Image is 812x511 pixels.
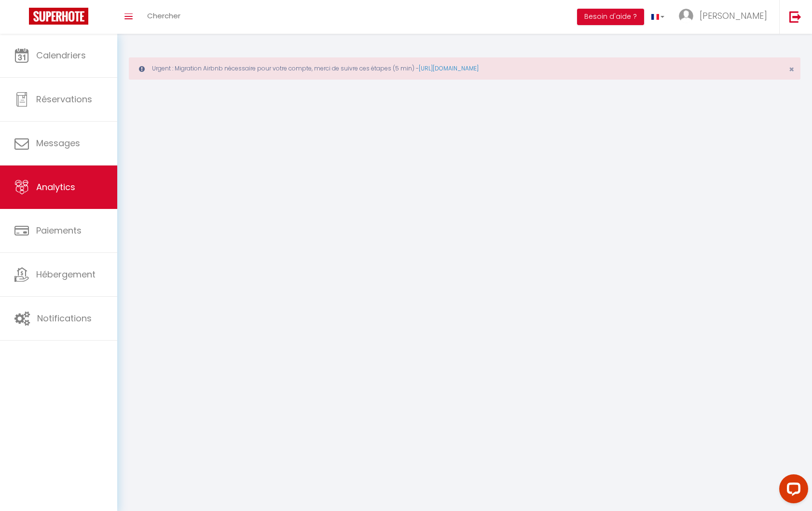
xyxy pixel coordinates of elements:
iframe: LiveChat chat widget [771,470,812,511]
button: Close [789,65,794,74]
button: Besoin d'aide ? [577,9,644,25]
img: Super Booking [29,8,88,25]
span: [PERSON_NAME] [700,10,767,22]
div: Urgent : Migration Airbnb nécessaire pour votre compte, merci de suivre ces étapes (5 min) - [129,57,800,80]
span: Calendriers [36,49,86,61]
span: Chercher [147,11,180,21]
span: Paiements [36,224,82,236]
span: Messages [36,137,80,149]
span: Réservations [36,93,92,105]
a: [URL][DOMAIN_NAME] [419,64,479,72]
img: logout [789,11,801,23]
span: Notifications [37,312,92,324]
img: ... [679,9,693,23]
span: × [789,63,794,75]
span: Analytics [36,181,75,193]
span: Hébergement [36,268,96,280]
